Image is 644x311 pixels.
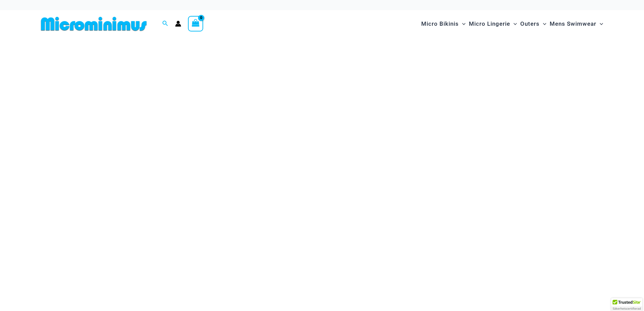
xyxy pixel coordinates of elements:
[459,15,466,32] span: Menu Toggle
[175,21,181,27] a: Account icon link
[520,15,540,32] span: Outers
[38,16,149,31] img: MM SHOP LOGO FLAT
[548,14,605,34] a: Mens SwimwearMenu ToggleMenu Toggle
[420,14,467,34] a: Micro BikinisMenu ToggleMenu Toggle
[550,15,596,32] span: Mens Swimwear
[469,15,510,32] span: Micro Lingerie
[162,20,168,28] a: Search icon link
[188,16,204,31] a: View Shopping Cart, empty
[467,14,519,34] a: Micro LingerieMenu ToggleMenu Toggle
[596,15,603,32] span: Menu Toggle
[421,15,459,32] span: Micro Bikinis
[519,14,548,34] a: OutersMenu ToggleMenu Toggle
[540,15,546,32] span: Menu Toggle
[419,13,606,35] nav: Site Navigation
[510,15,517,32] span: Menu Toggle
[611,298,642,311] div: TrustedSite Certified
